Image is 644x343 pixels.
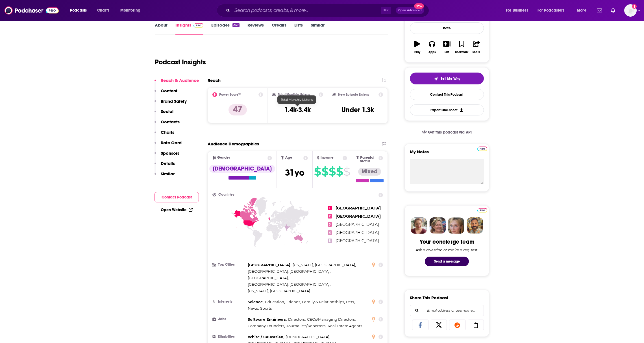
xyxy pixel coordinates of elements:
[469,37,484,57] button: Share
[208,78,221,83] h2: Reach
[248,335,283,339] span: White / Caucasian
[285,156,292,160] span: Age
[624,4,637,17] img: User Profile
[336,230,379,235] span: [GEOGRAPHIC_DATA]
[307,316,356,323] span: ,
[285,167,304,178] span: 31 yo
[410,73,484,84] button: tell me why sparkleTell Me Why
[328,222,332,227] span: 3
[161,109,173,114] p: Social
[229,104,247,115] p: 47
[328,206,332,210] span: 1
[454,37,469,57] button: Bookmark
[624,4,637,17] span: Logged in as danikarchmer
[329,167,336,176] span: $
[212,263,245,266] h3: Top Cities
[248,275,289,281] span: ,
[428,130,472,135] span: Get this podcast via API
[396,7,424,14] button: Open AdvancedNew
[248,300,263,304] span: Science
[248,306,258,311] span: News
[248,334,284,340] span: ,
[573,6,593,15] button: open menu
[311,22,325,35] a: Similar
[265,299,285,305] span: ,
[336,206,381,211] span: [GEOGRAPHIC_DATA]
[209,165,275,173] div: [DEMOGRAPHIC_DATA]
[5,5,59,16] a: Podchaser - Follow, Share and Rate Podcasts
[218,193,234,196] span: Countries
[212,335,245,338] h3: Ethnicities
[161,171,175,176] p: Similar
[284,106,311,114] h3: 1.4k-3.4k
[161,150,179,156] p: Sponsors
[155,140,182,150] button: Rate Card
[624,4,637,17] button: Show profile menu
[420,238,474,245] div: Your concierge team
[467,217,483,234] img: Jon Profile
[193,23,203,28] img: Podchaser Pro
[346,300,354,304] span: Pets
[248,316,287,323] span: ,
[441,77,460,81] span: Tell Me Why
[477,147,487,151] img: Podchaser Pro
[415,305,479,316] input: Email address or username...
[288,316,306,323] span: ,
[412,320,428,330] a: Share on Facebook
[346,299,355,305] span: ,
[336,214,381,219] span: [GEOGRAPHIC_DATA]
[534,6,573,15] button: open menu
[286,324,325,328] span: Journalists/Reporters
[248,268,330,275] span: ,
[260,306,272,311] span: Sports
[272,22,286,35] a: Credits
[161,140,182,145] p: Rate Card
[506,6,528,14] span: For Business
[281,98,313,102] span: Total Monthly Listens
[120,6,140,14] span: Monitoring
[70,6,87,14] span: Podcasts
[248,262,291,268] span: ,
[414,3,424,9] span: New
[538,6,565,14] span: For Podcasters
[208,141,259,147] h2: Audience Demographics
[161,88,177,93] p: Content
[502,6,535,15] button: open menu
[414,51,420,54] div: Play
[440,37,454,57] button: List
[97,6,109,14] span: Charts
[328,324,362,328] span: Real Estate Agents
[155,88,177,99] button: Content
[155,119,180,130] button: Contacts
[468,320,484,330] a: Copy Link
[232,23,240,27] div: 247
[248,299,264,305] span: ,
[410,37,425,57] button: Play
[93,6,113,15] a: Charts
[155,150,179,161] button: Sponsors
[155,109,173,119] button: Social
[248,305,259,312] span: ,
[286,300,344,304] span: Friends, Family & Relationships
[328,239,332,243] span: 5
[293,263,355,267] span: [US_STATE], [GEOGRAPHIC_DATA]
[155,78,199,88] button: Reach & Audience
[328,214,332,219] span: 2
[217,156,230,160] span: Gender
[473,51,480,54] div: Share
[321,167,328,176] span: $
[155,58,206,66] h1: Podcast Insights
[477,207,487,213] a: Pro website
[248,323,285,329] span: ,
[293,262,356,268] span: ,
[321,156,334,160] span: Income
[294,22,303,35] a: Lists
[155,171,175,182] button: Similar
[155,192,199,202] button: Contact Podcast
[161,207,193,212] a: Open Website
[155,22,167,35] a: About
[477,146,487,151] a: Pro website
[398,9,422,12] span: Open Advanced
[410,149,484,159] label: My Notes
[343,167,350,176] span: $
